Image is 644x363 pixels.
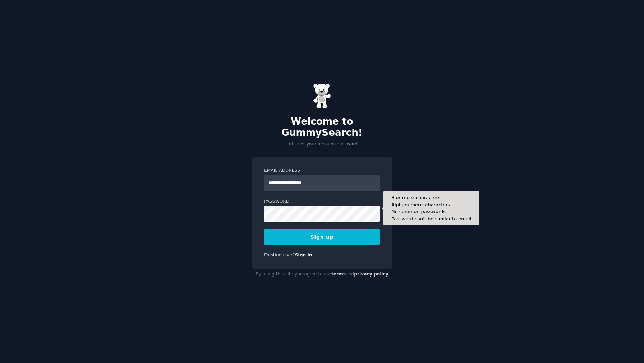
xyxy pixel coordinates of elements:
[264,167,380,174] label: Email Address
[264,198,380,205] label: Password
[331,272,346,277] a: terms
[354,272,388,277] a: privacy policy
[264,229,380,245] button: Sign up
[252,116,392,139] h2: Welcome to GummySearch!
[252,141,392,148] p: Let's set your account password
[313,83,331,108] img: Gummy Bear
[295,252,312,257] a: Sign in
[252,269,392,280] div: By using this site you agree to our and
[264,252,295,257] span: Existing user?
